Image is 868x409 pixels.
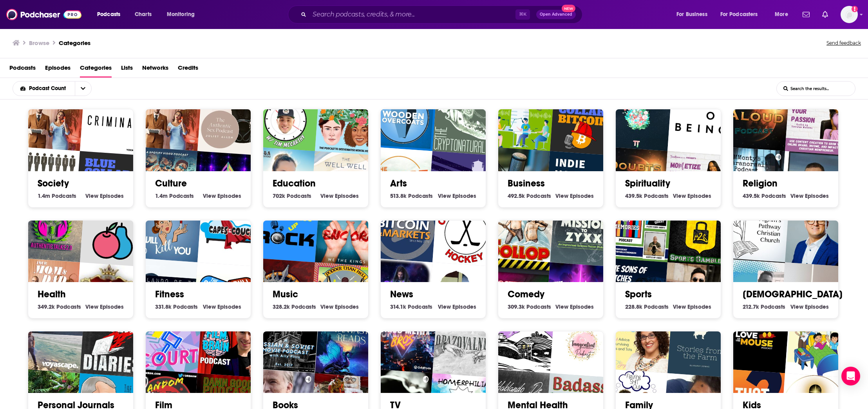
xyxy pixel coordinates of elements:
span: View [438,303,451,310]
img: The Cryptonaturalist [432,88,500,156]
img: Authentic Talks 2.0 with Shanta [17,195,85,262]
button: open menu [75,81,91,96]
span: ⌘ K [515,9,530,20]
span: View [85,303,98,310]
span: Open Advanced [540,13,572,16]
a: View Fitness Episodes [203,303,241,310]
button: open menu [161,8,205,21]
a: View Spirituality Episodes [673,192,711,199]
a: Culture [155,177,187,189]
img: Love of the Mouse Podcast [722,306,790,373]
span: View [85,192,98,199]
span: Credits [178,62,198,78]
span: View [790,192,803,199]
img: The Dollop with Dave Anthony and Gareth Reynolds [487,195,555,262]
a: View Culture Episodes [203,192,241,199]
a: 328.2k Music Podcasts [273,303,316,310]
svg: Add a profile image [852,6,858,12]
a: 212.7k [DEMOGRAPHIC_DATA] Podcasts [743,303,785,310]
span: 331.8k [155,303,172,310]
div: Authentic Sex with Juliet Allen [197,88,265,156]
img: Maintenance Phase [80,199,147,267]
div: Joy in Chaos Podcast [605,306,672,373]
a: 331.8k Fitness Podcasts [155,303,198,310]
a: Education [273,177,316,189]
button: open menu [671,8,717,21]
a: View Society Episodes [85,192,124,199]
span: Podcasts [761,303,785,310]
div: Search podcasts, credits, & more... [295,5,590,24]
span: More [775,9,788,20]
button: Show profile menu [841,6,858,23]
img: Football Kit Memories [605,195,672,262]
span: For Podcasters [720,9,758,20]
img: MOMetize Your Passion | Create Content, Build An Online Brand, Master Organic Marketing, Set Goal... [785,88,852,156]
a: Show notifications dropdown [819,8,831,21]
a: Episodes [45,62,71,78]
img: Super Media Bros Podcast [370,306,437,373]
a: 439.5k Spirituality Podcasts [625,192,669,199]
span: 228.8k [625,303,642,310]
span: For Business [676,9,707,20]
img: 90s Court [135,306,202,373]
span: 349.2k [38,303,55,310]
img: Sleep With Me [487,306,555,373]
a: View [DEMOGRAPHIC_DATA] Episodes [790,303,829,310]
span: 314.1k [390,303,406,310]
div: The Creation Stories [605,84,672,151]
span: Logged in as TeszlerPR [841,6,858,23]
span: Podcasts [287,192,311,199]
img: Off the Wall Hockey Show [432,199,500,267]
span: 513.8k [390,192,407,199]
span: Podcasts [408,303,432,310]
span: Episodes [217,192,241,199]
span: 328.2k [273,303,290,310]
a: Health [38,288,66,300]
img: Pilgrim's Pathway Ministries [722,195,790,262]
a: Categories [59,39,90,47]
img: Tangential Inspiration [550,310,617,378]
button: open menu [715,8,769,21]
img: Capes On the Couch - Where Comics Get Counseling [197,199,265,267]
span: 702k [273,192,285,199]
a: View Business Episodes [555,192,594,199]
a: View Comedy Episodes [555,303,594,310]
span: 1.4m [155,192,168,199]
h3: Browse [29,39,49,47]
span: Episodes [100,192,124,199]
span: Podcasts [52,192,76,199]
span: 492.5k [508,192,525,199]
img: Rediscover the Gospel [785,199,852,267]
span: Podcasts [644,303,669,310]
img: This Podcast Will Kill You [135,195,202,262]
div: Mental - The Podcast to Destigmatise Mental Health [315,88,382,156]
img: Growin' Up Rock [252,195,320,262]
a: Networks [142,62,168,78]
div: Winging It Travel Podcast [17,306,85,373]
div: Bitcoin kisokos [487,84,555,151]
img: Mission To Zyxx [550,199,617,267]
button: open menu [769,8,798,21]
img: Práctica Pedagógica Licenciatura en Pedagogía Infantil 4-514015 [785,310,852,378]
span: Episodes [805,192,829,199]
a: Podcasts [9,62,36,78]
a: Lists [121,62,133,78]
img: Wooden Overcoats [370,84,437,151]
a: News [390,288,413,300]
a: 492.5k Business Podcasts [508,192,551,199]
a: Music [273,288,298,300]
span: View [673,192,686,199]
